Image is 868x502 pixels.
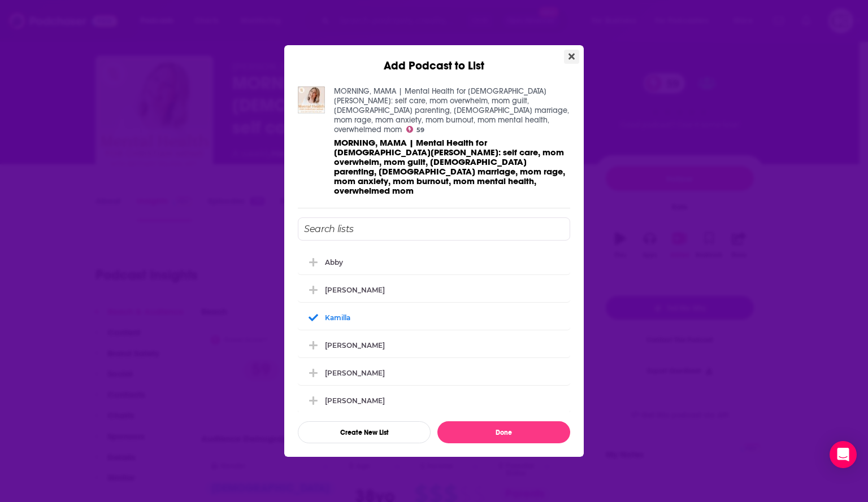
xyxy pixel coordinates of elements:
span: 59 [416,128,424,133]
div: Open Intercom Messenger [830,441,857,468]
a: MORNING, MAMA | Mental Health for Christian Moms: self care, mom overwhelm, mom guilt, Christian ... [334,86,569,134]
div: [PERSON_NAME] [325,286,385,294]
span: MORNING, MAMA | Mental Health for [DEMOGRAPHIC_DATA][PERSON_NAME]: self care, mom overwhelm, mom ... [334,137,565,196]
div: [PERSON_NAME] [325,341,385,350]
img: MORNING, MAMA | Mental Health for Christian Moms: self care, mom overwhelm, mom guilt, Christian ... [298,86,325,114]
div: Add Podcast To List [298,217,570,443]
button: Close [564,50,579,64]
div: Abby [325,258,343,267]
div: [PERSON_NAME] [325,396,385,405]
div: Elyse [298,388,570,413]
div: [PERSON_NAME] [325,369,385,377]
button: Done [437,421,570,443]
a: 59 [406,126,424,133]
a: MORNING, MAMA | Mental Health for Christian Moms: self care, mom overwhelm, mom guilt, Christian ... [334,138,570,195]
div: Logan [298,277,570,302]
div: Ashlyn [298,333,570,357]
div: Kamilla [325,313,350,322]
input: Search lists [298,217,570,241]
div: Braden [298,360,570,385]
div: Kamilla [298,305,570,330]
div: Add Podcast to List [284,45,584,73]
button: Create New List [298,421,431,443]
div: Abby [298,250,570,274]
